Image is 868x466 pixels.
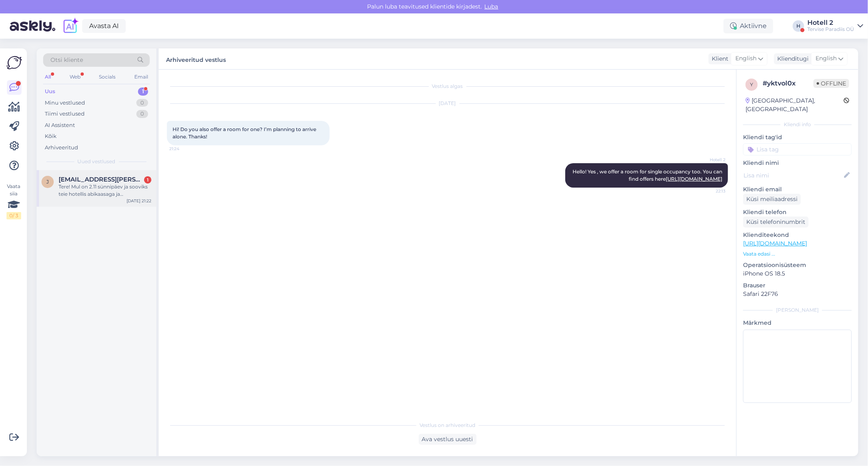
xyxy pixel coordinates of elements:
[82,19,126,33] a: Avasta AI
[743,159,852,167] p: Kliendi nimi
[173,126,317,140] span: Hi! Do you also offer a room for one? I’m planning to arrive alone. Thanks!
[763,79,813,88] div: # yktvol0x
[774,55,809,63] div: Klienditugi
[420,422,475,429] span: Vestlus on arhiveeritud
[127,198,151,204] div: [DATE] 21:22
[419,434,477,445] div: Ava vestlus uuesti
[743,194,801,205] div: Küsi meiliaadressi
[743,143,852,155] input: Lisa tag
[167,83,728,90] div: Vestlus algas
[743,208,852,217] p: Kliendi telefon
[743,281,852,290] p: Brauser
[138,88,148,96] div: 1
[59,183,151,198] div: Tere! Mul on 2.11 sünnipäev ja sooviks teie hotellis abikaasaga ja tütrega(täiskasvanu) sellel aj...
[695,157,726,163] span: Hotell 2
[743,250,852,258] p: Vaata edasi ...
[743,240,807,247] a: [URL][DOMAIN_NAME]
[45,121,75,129] div: AI Assistent
[793,20,804,32] div: H
[45,132,57,140] div: Kõik
[750,81,753,88] span: y
[45,99,85,107] div: Minu vestlused
[97,72,117,82] div: Socials
[743,319,852,327] p: Märkmed
[78,158,116,165] span: Uued vestlused
[743,121,852,128] div: Kliendi info
[816,54,837,63] span: English
[743,231,852,239] p: Klienditeekond
[743,269,852,278] p: iPhone OS 18.5
[45,144,78,152] div: Arhiveeritud
[7,212,21,219] div: 0 / 3
[133,72,150,82] div: Email
[746,96,844,114] div: [GEOGRAPHIC_DATA], [GEOGRAPHIC_DATA]
[144,176,151,184] div: 1
[743,133,852,142] p: Kliendi tag'id
[743,217,809,228] div: Küsi telefoninumbrit
[807,20,863,33] a: Hotell 2Tervise Paradiis OÜ
[62,18,79,35] img: explore-ai
[807,20,854,26] div: Hotell 2
[50,56,83,64] span: Otsi kliente
[167,100,728,107] div: [DATE]
[482,3,501,10] span: Luba
[724,19,773,33] div: Aktiivne
[59,176,143,183] span: jarv.ilona@gmail.com
[169,146,200,152] span: 21:24
[743,290,852,298] p: Safari 22F76
[45,88,55,96] div: Uus
[807,26,854,33] div: Tervise Paradiis OÜ
[813,79,849,88] span: Offline
[743,185,852,194] p: Kliendi email
[708,55,728,63] div: Klient
[573,168,724,182] span: Hello! Yes , we offer a room for single occupancy too. You can find offers here
[7,55,22,70] img: Askly Logo
[7,183,21,219] div: Vaata siia
[743,306,852,314] div: [PERSON_NAME]
[46,179,49,185] span: j
[45,110,85,118] div: Tiimi vestlused
[166,53,226,64] label: Arhiveeritud vestlus
[666,176,722,182] a: [URL][DOMAIN_NAME]
[743,171,842,180] input: Lisa nimi
[695,188,726,194] span: 22:13
[68,72,82,82] div: Web
[136,99,148,107] div: 0
[735,54,756,63] span: English
[136,110,148,118] div: 0
[43,72,52,82] div: All
[743,261,852,269] p: Operatsioonisüsteem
